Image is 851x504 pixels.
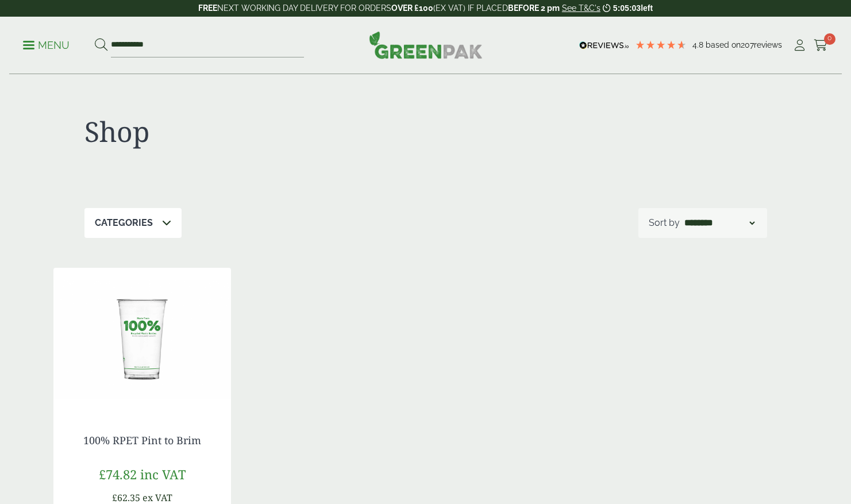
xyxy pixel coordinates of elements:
p: Categories [95,216,153,230]
i: My Account [792,40,807,51]
select: Shop order [682,216,757,230]
img: pint pic 2 [53,268,231,411]
strong: BEFORE 2 pm [508,3,560,13]
span: 4.8 [692,40,706,49]
span: 207 [741,40,754,49]
strong: FREE [198,3,217,13]
span: Based on [706,40,741,49]
span: left [641,3,653,13]
img: GreenPak Supplies [369,31,483,59]
img: REVIEWS.io [579,41,629,49]
span: £62.35 [112,491,140,504]
p: Sort by [649,216,680,230]
span: ex VAT [143,491,172,504]
span: £74.82 [99,465,137,483]
a: 0 [814,37,828,54]
i: Cart [814,40,828,51]
span: reviews [754,40,782,49]
p: Menu [23,39,70,52]
a: Menu [23,39,70,50]
a: See T&C's [562,3,600,13]
span: 5:05:03 [613,3,641,13]
span: 0 [824,33,835,45]
span: inc VAT [140,465,186,483]
strong: OVER £100 [391,3,433,13]
div: 4.79 Stars [635,40,687,50]
a: 100% RPET Pint to Brim [83,433,201,447]
h1: Shop [84,115,426,148]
